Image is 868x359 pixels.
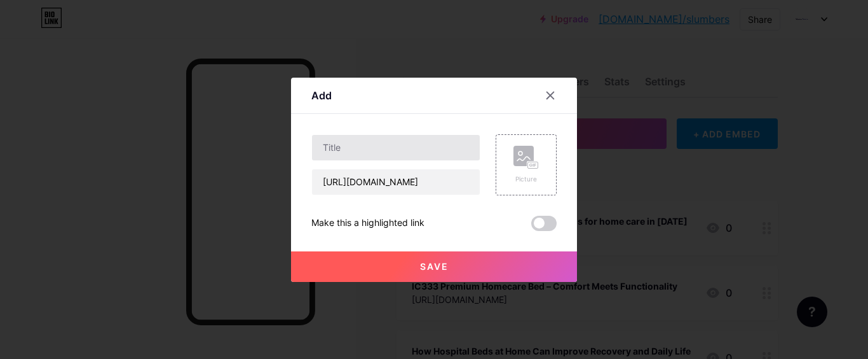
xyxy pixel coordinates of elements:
div: Make this a highlighted link [311,216,424,231]
span: Save [420,261,449,272]
input: URL [312,169,480,195]
input: Title [312,135,480,160]
div: Picture [513,174,539,184]
button: Save [291,251,577,282]
div: Add [311,88,332,103]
